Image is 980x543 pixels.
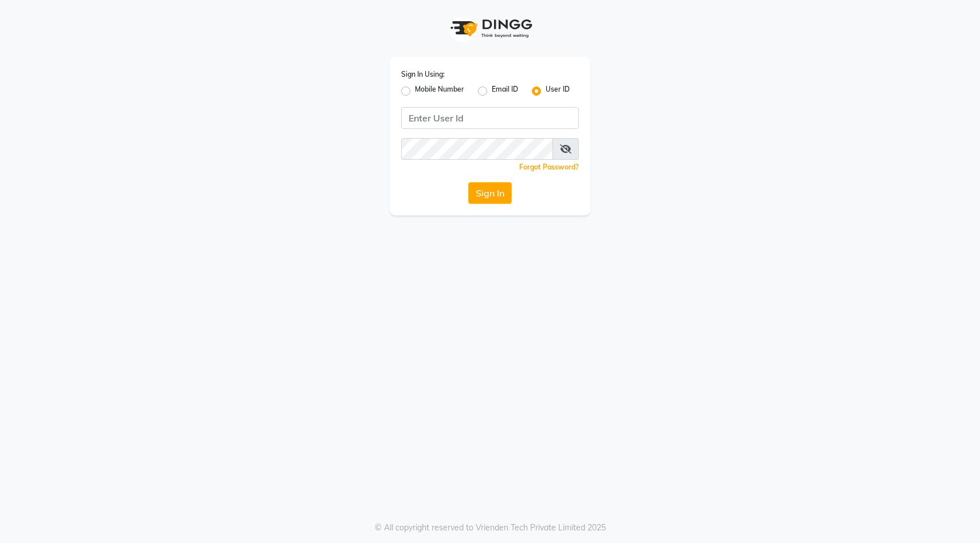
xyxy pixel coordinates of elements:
img: logo1.svg [444,11,536,45]
input: Username [401,107,579,129]
a: Forgot Password? [519,163,579,171]
label: Email ID [492,84,518,98]
label: Mobile Number [415,84,464,98]
input: Username [401,138,553,160]
label: User ID [546,84,570,98]
button: Sign In [468,182,512,204]
label: Sign In Using: [401,69,445,80]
